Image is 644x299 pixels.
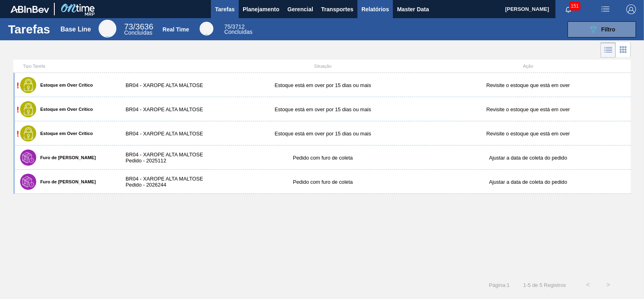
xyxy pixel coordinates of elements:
div: BR04 - XAROPE ALTA MALTOSE Pedido - 2026244 [118,176,220,188]
span: Master Data [397,4,429,14]
span: 75 [224,23,231,30]
div: Base Line [60,26,91,33]
h1: Tarefas [8,25,50,34]
div: Base Line [99,20,116,37]
span: Planejamento [243,4,279,14]
label: Estoque em Over Crítico [36,131,93,136]
div: Real Time [224,24,252,35]
div: Revisite o estoque que está em over [425,131,631,137]
img: TNhmsLtSVTkK8tSr43FrP2fwEKptu5GPRR3wAAAABJRU5ErkJggg== [10,6,49,13]
span: Gerencial [287,4,313,14]
div: BR04 - XAROPE ALTA MALTOSE [118,82,220,88]
div: BR04 - XAROPE ALTA MALTOSE Pedido - 2025112 [118,152,220,164]
label: Furo de [PERSON_NAME] [36,155,96,160]
button: > [598,275,618,295]
label: Estoque em Over Crítico [36,83,93,87]
span: 1 - 5 de 5 Registros [522,282,566,288]
div: Visão em Cards [616,42,631,58]
span: Página : 1 [489,282,510,288]
div: Estoque está em over por 15 dias ou mais [220,82,425,88]
div: Situação [220,64,425,69]
span: 151 [569,2,580,10]
span: Concluídas [124,29,153,36]
div: Tipo Tarefa [15,64,118,69]
label: Estoque em Over Crítico [36,107,93,112]
span: / 3712 [224,23,245,30]
span: Concluídas [224,29,252,35]
label: Furo de [PERSON_NAME] [36,179,96,184]
div: Pedido com furo de coleta [220,155,425,161]
div: Revisite o estoque que está em over [425,82,631,88]
span: Filtro [601,26,615,33]
div: Estoque está em over por 15 dias ou mais [220,131,425,137]
div: Ajustar a data de coleta do pedido [425,179,631,185]
span: Transportes [321,4,353,14]
div: Pedido com furo de coleta [220,179,425,185]
span: ! [17,105,19,114]
button: Notificações [555,4,581,15]
span: Relatórios [361,4,389,14]
span: ! [17,129,19,138]
div: Real Time [200,22,213,35]
div: BR04 - XAROPE ALTA MALTOSE [118,106,220,112]
div: Ação [425,64,631,69]
button: < [578,275,598,295]
img: userActions [601,4,610,14]
span: ! [17,81,19,90]
div: Real Time [163,26,189,33]
div: Base Line [124,23,153,35]
div: Visão em Lista [601,42,616,58]
div: BR04 - XAROPE ALTA MALTOSE [118,131,220,137]
span: 73 [124,22,133,31]
img: Logout [626,4,636,14]
div: Ajustar a data de coleta do pedido [425,155,631,161]
div: Estoque está em over por 15 dias ou mais [220,106,425,112]
div: Revisite o estoque que está em over [425,106,631,112]
span: Tarefas [215,4,235,14]
span: / 3636 [124,22,153,31]
button: Filtro [568,21,636,37]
